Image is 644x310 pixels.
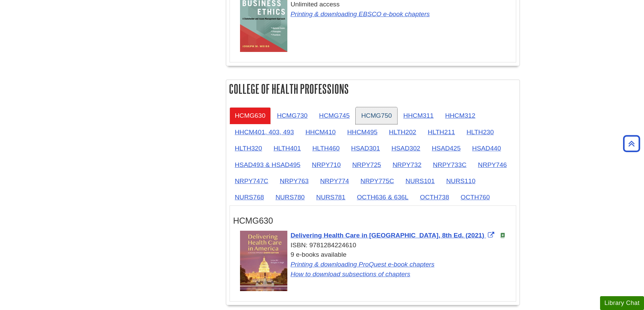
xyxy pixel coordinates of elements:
[422,124,460,140] a: HLTH211
[352,189,414,205] a: OCTH636 & 636L
[291,232,484,239] span: Delivering Health Care in [GEOGRAPHIC_DATA], 8th Ed. (2021)
[467,140,506,157] a: HSAD440
[342,124,383,140] a: HHCM495
[384,124,422,140] a: HLTH202
[240,231,287,291] img: Cover Art
[621,139,642,148] a: Back to Top
[230,124,300,140] a: HHCM401, 403, 493
[398,107,439,124] a: HHCM311
[270,189,310,205] a: NURS780
[275,173,314,189] a: NRPY763
[440,107,481,124] a: HHCM312
[311,189,351,205] a: NURS781
[230,173,274,189] a: NRPY747C
[441,173,481,189] a: NURS110
[291,10,430,18] a: Link opens in new window
[347,157,386,173] a: NRPY725
[233,216,512,226] h3: HCMG630
[315,173,354,189] a: NRPY774
[300,124,341,140] a: HHCM410
[268,140,306,157] a: HLTH401
[230,140,268,157] a: HLTH320
[400,173,440,189] a: NURS101
[291,232,496,239] a: Link opens in new window
[428,157,472,173] a: NRPY733C
[600,296,644,310] button: Library Chat
[226,80,520,98] h2: College of Health Professions
[230,189,269,205] a: NURS768
[291,271,410,278] a: Link opens in new window
[386,140,426,157] a: HSAD302
[307,140,345,157] a: HLTH460
[473,157,512,173] a: NRPY746
[314,107,355,124] a: HCMG745
[346,140,385,157] a: HSAD301
[355,173,399,189] a: NRPY775C
[240,241,512,250] div: ISBN: 9781284224610
[291,261,435,268] a: Link opens in new window
[356,107,397,124] a: HCMG750
[271,107,313,124] a: HCMG730
[455,189,495,205] a: OCTH760
[230,107,271,124] a: HCMG630
[461,124,499,140] a: HLTH230
[230,157,306,173] a: HSAD493 & HSAD495
[307,157,346,173] a: NRPY710
[414,189,454,205] a: OCTH738
[240,250,512,279] div: 9 e-books available
[387,157,427,173] a: NRPY732
[500,233,505,238] img: e-Book
[426,140,466,157] a: HSAD425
